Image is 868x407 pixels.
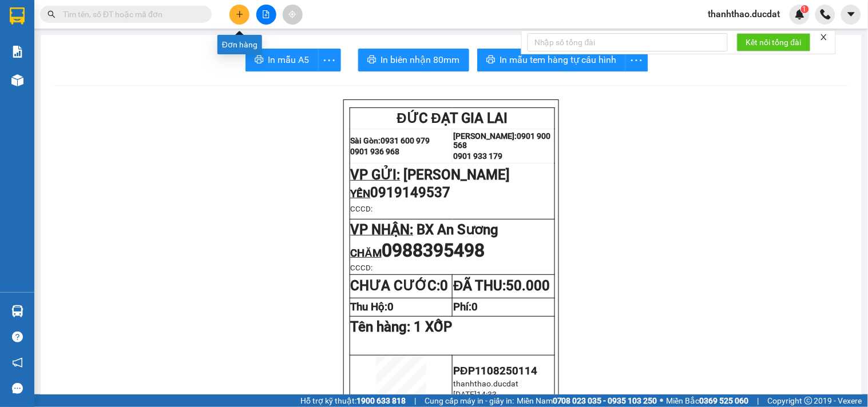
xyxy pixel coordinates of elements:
span: caret-down [846,9,857,19]
button: file-add [256,5,276,25]
span: printer [255,55,264,66]
span: printer [486,55,496,66]
strong: Sài Gòn: [351,136,381,145]
sup: 1 [801,5,809,13]
span: notification [12,357,23,368]
strong: 1900 633 818 [356,396,406,405]
span: 0919149537 [371,185,451,201]
strong: 0901 900 568 [453,131,550,150]
img: warehouse-icon [11,74,23,86]
span: plus [236,10,244,18]
span: In mẫu A5 [268,53,310,67]
span: | [414,394,416,407]
span: more [319,53,340,67]
strong: Sài Gòn: [7,32,42,43]
span: CCCD: [351,264,373,272]
span: thanhthao.ducdat [699,7,790,21]
button: more [625,49,648,71]
img: phone-icon [821,9,831,19]
strong: CHƯA CƯỚC: [351,278,449,294]
span: VP NHẬN: [351,222,414,238]
button: caret-down [841,5,861,25]
span: 1 XỐP [414,319,453,335]
strong: Thu Hộ: [351,301,394,313]
strong: 0369 525 060 [700,396,749,405]
button: more [318,49,341,71]
img: warehouse-icon [11,305,23,317]
span: search [47,10,56,18]
span: In biên nhận 80mm [381,53,460,67]
span: question-circle [12,332,23,342]
button: printerIn mẫu tem hàng tự cấu hình [477,49,626,71]
span: printer [367,55,376,66]
button: printerIn biên nhận 80mm [358,49,469,71]
span: Kết nối tổng đài [746,36,802,49]
strong: 0931 600 979 [7,32,62,54]
span: thanhthao.ducdat [453,379,518,388]
button: printerIn mẫu A5 [245,49,319,71]
button: Kết nối tổng đài [737,33,811,51]
span: 1 [803,5,807,13]
input: Nhập số tổng đài [528,33,728,51]
button: aim [283,5,303,25]
strong: 0901 933 179 [453,151,502,161]
img: logo-vxr [10,7,25,25]
span: CHĂM [351,247,382,260]
span: PĐP1108250114 [453,365,537,377]
span: Hỗ trợ kỹ thuật: [300,394,406,407]
strong: 0931 600 979 [381,136,430,145]
button: plus [229,5,249,25]
strong: 0901 936 968 [351,147,400,156]
strong: Phí: [453,301,478,313]
span: | [758,394,759,407]
span: Miền Bắc [667,394,749,407]
span: 0 [471,301,478,313]
span: 14:33 [477,390,497,399]
span: Cung cấp máy in - giấy in: [425,394,514,407]
span: more [626,53,648,67]
span: Tên hàng: [351,319,453,335]
strong: [PERSON_NAME]: [74,32,145,43]
span: Miền Nam [517,394,657,407]
strong: 0901 900 568 [74,32,166,54]
span: file-add [262,10,270,18]
span: ĐỨC ĐẠT GIA LAI [397,110,508,126]
span: VP GỬI: [351,167,401,183]
span: YẾN [351,187,371,200]
span: ⚪️ [660,398,664,403]
span: CCCD: [351,205,373,213]
span: close [820,33,828,41]
span: 50.000 [506,278,550,294]
span: message [12,383,23,394]
strong: [PERSON_NAME]: [453,131,517,141]
strong: 0901 933 179 [74,55,130,66]
span: aim [288,10,296,18]
span: [PERSON_NAME] [404,167,510,183]
span: In mẫu tem hàng tự cấu hình [500,53,617,67]
strong: 0901 936 968 [7,55,64,66]
span: BX An Sương [417,222,499,238]
span: copyright [804,397,812,405]
strong: 0708 023 035 - 0935 103 250 [553,396,657,405]
img: icon-new-feature [795,9,805,19]
img: solution-icon [11,46,23,58]
span: ĐỨC ĐẠT GIA LAI [31,11,142,27]
span: 0 [388,301,394,313]
span: 0 [441,278,449,294]
input: Tìm tên, số ĐT hoặc mã đơn [63,8,198,21]
span: VP GỬI: [7,71,57,87]
span: [DATE] [453,390,477,399]
strong: ĐÃ THU: [453,278,550,294]
span: 0988395498 [382,240,485,261]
